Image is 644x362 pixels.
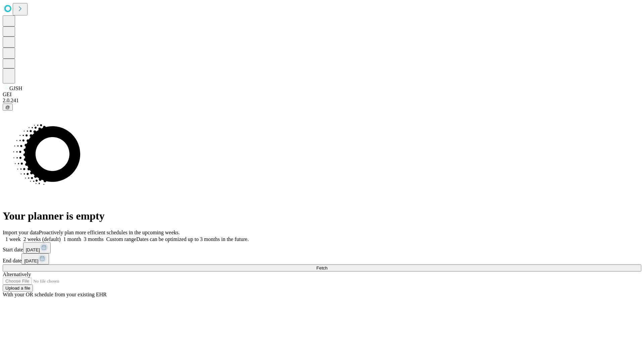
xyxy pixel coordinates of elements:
span: Custom range [106,236,136,242]
span: Import your data [3,230,39,235]
button: @ [3,104,13,111]
button: [DATE] [21,253,49,264]
button: [DATE] [23,242,51,253]
div: End date [3,253,641,264]
span: 1 week [5,236,21,242]
span: Fetch [316,265,327,270]
span: [DATE] [26,247,40,252]
span: GJSH [9,85,22,91]
span: [DATE] [24,258,38,263]
span: 1 month [63,236,81,242]
span: 2 weeks (default) [23,236,61,242]
button: Fetch [3,264,641,271]
span: With your OR schedule from your existing EHR [3,292,107,297]
span: 3 months [84,236,104,242]
button: Upload a file [3,285,33,292]
div: GEI [3,92,641,98]
h1: Your planner is empty [3,210,641,222]
span: @ [5,105,10,110]
span: Proactively plan more efficient schedules in the upcoming weeks. [39,230,180,235]
span: Alternatively [3,271,31,277]
div: Start date [3,242,641,253]
span: Dates can be optimized up to 3 months in the future. [136,236,249,242]
div: 2.0.241 [3,98,641,104]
